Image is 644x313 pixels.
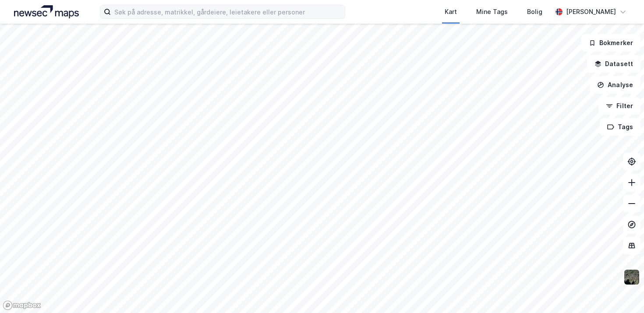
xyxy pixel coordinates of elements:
[598,97,640,115] button: Filter
[527,7,542,17] div: Bolig
[566,7,616,17] div: [PERSON_NAME]
[14,5,79,18] img: logo.a4113a55bc3d86da70a041830d287a7e.svg
[623,269,640,285] img: 9k=
[587,55,640,73] button: Datasett
[600,271,644,313] iframe: Chat Widget
[476,7,508,17] div: Mine Tags
[3,300,41,310] a: Mapbox homepage
[600,118,640,136] button: Tags
[600,271,644,313] div: Kontrollprogram for chat
[445,7,457,17] div: Kart
[590,76,640,94] button: Analyse
[581,34,640,52] button: Bokmerker
[111,5,345,18] input: Søk på adresse, matrikkel, gårdeiere, leietakere eller personer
